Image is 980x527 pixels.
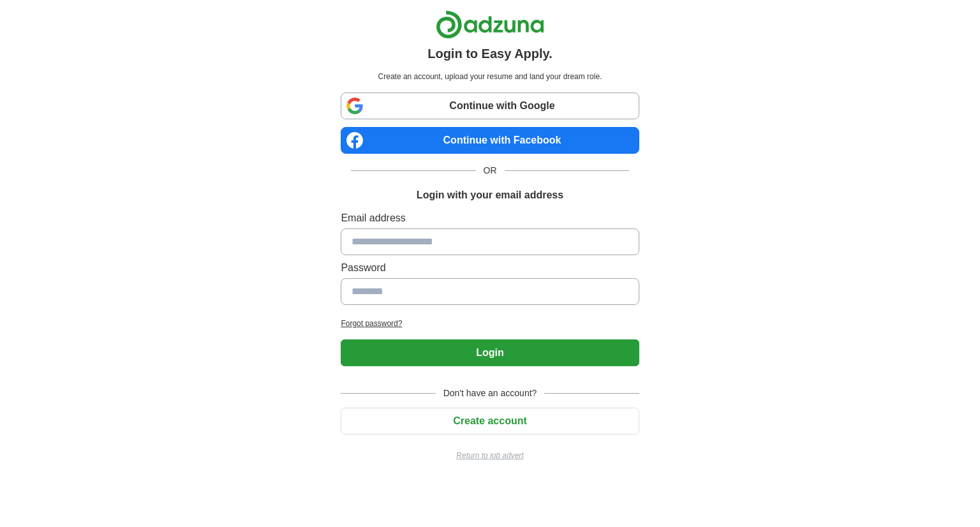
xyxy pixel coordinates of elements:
[341,318,639,329] a: Forgot password?
[417,188,563,203] h1: Login with your email address
[341,211,639,226] label: Email address
[343,71,636,82] p: Create an account, upload your resume and land your dream role.
[427,44,553,63] h1: Login to Easy Apply.
[341,339,639,366] button: Login
[341,415,639,426] a: Create account
[341,260,639,276] label: Password
[341,93,639,119] a: Continue with Google
[341,408,639,434] button: Create account
[436,387,545,400] span: Don't have an account?
[436,10,544,39] img: Adzuna logo
[341,450,639,461] a: Return to job advert
[341,127,639,154] a: Continue with Facebook
[476,164,505,177] span: OR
